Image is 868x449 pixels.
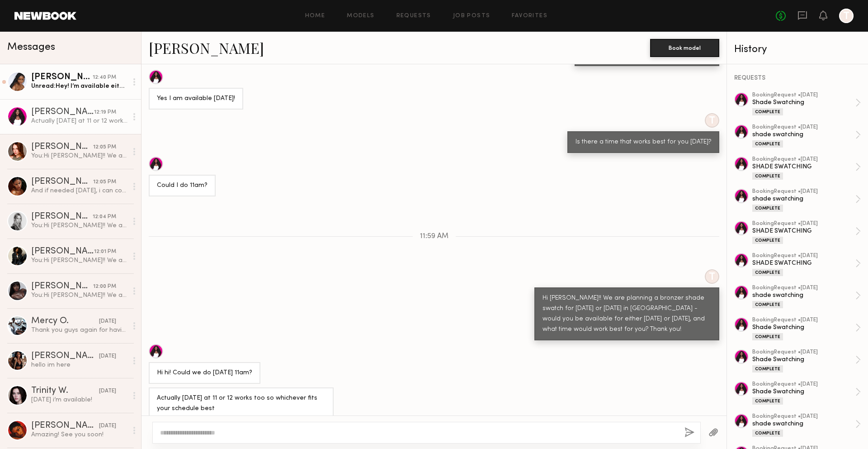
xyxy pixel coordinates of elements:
div: [PERSON_NAME] [31,247,94,256]
a: bookingRequest •[DATE]Shade SwatchingComplete [752,92,861,115]
a: bookingRequest •[DATE]SHADE SWATCHINGComplete [752,253,861,276]
div: booking Request • [DATE] [752,92,855,98]
div: [PERSON_NAME] [31,421,99,430]
a: bookingRequest •[DATE]Shade SwatchingComplete [752,349,861,373]
div: 12:05 PM [93,178,116,186]
div: Complete [752,140,783,148]
div: SHADE SWATCHING [752,162,855,171]
div: Amazing! See you soon! [31,430,127,439]
div: [PERSON_NAME] [31,282,93,291]
a: Book model [650,43,719,51]
div: [DATE] [99,387,116,396]
div: [PERSON_NAME] [31,212,93,221]
div: REQUESTS [734,75,861,81]
div: You: Hi [PERSON_NAME]!! We are planning a bronzer shade swatch for [DATE], or [DATE] in [GEOGRAPH... [31,152,127,160]
div: Complete [752,237,783,244]
div: You: Hi [PERSON_NAME]!! We are planning a bronzer shade swatch for [DATE], or [DATE] in [GEOGRAPH... [31,256,127,265]
div: Hi hi! Could we do [DATE] 11am? [157,368,252,378]
div: Shade Swatching [752,98,855,107]
div: Is there a time that works best for you [DATE]? [576,137,711,148]
div: [PERSON_NAME] [31,73,93,82]
div: booking Request • [DATE] [752,189,855,195]
div: Complete [752,430,783,437]
div: [PERSON_NAME] [31,352,99,361]
div: [DATE] [99,317,116,326]
div: 12:01 PM [94,248,116,256]
div: [PERSON_NAME] [31,108,94,117]
a: Favorites [512,13,547,19]
span: Messages [7,42,55,53]
div: You: Hi [PERSON_NAME]!! We are planning a bronzer shade swatch for [DATE], or [DATE] in [GEOGRAPH... [31,221,127,230]
div: Complete [752,269,783,276]
div: booking Request • [DATE] [752,124,855,130]
div: booking Request • [DATE] [752,221,855,227]
div: 12:04 PM [93,213,116,221]
div: SHADE SWATCHING [752,227,855,235]
a: bookingRequest •[DATE]Shade SwatchingComplete [752,382,861,405]
div: booking Request • [DATE] [752,285,855,291]
a: bookingRequest •[DATE]Shade SwatchingComplete [752,317,861,340]
div: Complete [752,172,783,180]
a: bookingRequest •[DATE]SHADE SWATCHINGComplete [752,157,861,180]
a: [PERSON_NAME] [149,38,264,57]
a: Requests [396,13,431,19]
div: 12:00 PM [93,282,116,291]
a: bookingRequest •[DATE]shade swatchingComplete [752,285,861,308]
div: [PERSON_NAME] [31,143,93,152]
div: shade swatching [752,195,855,203]
div: [DATE] [99,422,116,430]
a: Job Posts [453,13,491,19]
div: shade swatching [752,420,855,428]
div: booking Request • [DATE] [752,317,855,323]
div: Could I do 11am? [157,181,208,191]
div: Yes I am available [DATE]! [157,94,235,104]
div: booking Request • [DATE] [752,382,855,387]
div: Unread: Hey! I’m available either day anytime! [31,82,127,91]
div: shade swatching [752,291,855,300]
button: Book model [650,39,719,57]
div: Actually [DATE] at 11 or 12 works too so whichever fits your schedule best [31,117,127,125]
div: 12:19 PM [94,108,116,117]
div: Thank you guys again for having me. 😊🙏🏿 [31,326,127,334]
div: Actually [DATE] at 11 or 12 works too so whichever fits your schedule best [157,393,325,414]
a: bookingRequest •[DATE]shade swatchingComplete [752,414,861,437]
a: Home [305,13,325,19]
div: shade swatching [752,130,855,139]
div: Complete [752,397,783,405]
a: bookingRequest •[DATE]shade swatchingComplete [752,189,861,212]
div: booking Request • [DATE] [752,414,855,420]
a: bookingRequest •[DATE]SHADE SWATCHINGComplete [752,221,861,244]
div: Complete [752,205,783,212]
div: Complete [752,333,783,340]
div: Mercy O. [31,317,99,326]
div: [DATE] i’m available! [31,396,127,404]
div: hello im here [31,361,127,369]
div: Shade Swatching [752,323,855,332]
div: Shade Swatching [752,387,855,396]
div: You: Hi [PERSON_NAME]!! We are planning a bronzer shade swatch for [DATE] or [DATE] in [GEOGRAPHI... [31,291,127,300]
div: booking Request • [DATE] [752,349,855,355]
div: 12:40 PM [93,73,116,82]
div: History [734,44,861,55]
div: Trinity W. [31,387,99,396]
div: And if needed [DATE], i can come anytime between 1 and 4:30 [31,186,127,195]
div: [DATE] [99,352,116,361]
div: 12:05 PM [93,143,116,152]
div: SHADE SWATCHING [752,259,855,267]
div: Hi [PERSON_NAME]!! We are planning a bronzer shade swatch for [DATE] or [DATE] in [GEOGRAPHIC_DAT... [542,293,711,335]
a: Models [347,13,374,19]
div: Complete [752,108,783,115]
div: Complete [752,365,783,373]
a: bookingRequest •[DATE]shade swatchingComplete [752,124,861,148]
div: Complete [752,301,783,308]
div: booking Request • [DATE] [752,253,855,259]
div: booking Request • [DATE] [752,157,855,162]
span: 11:59 AM [420,233,448,240]
a: T [839,9,854,23]
div: [PERSON_NAME] [31,177,93,186]
div: Shade Swatching [752,355,855,364]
